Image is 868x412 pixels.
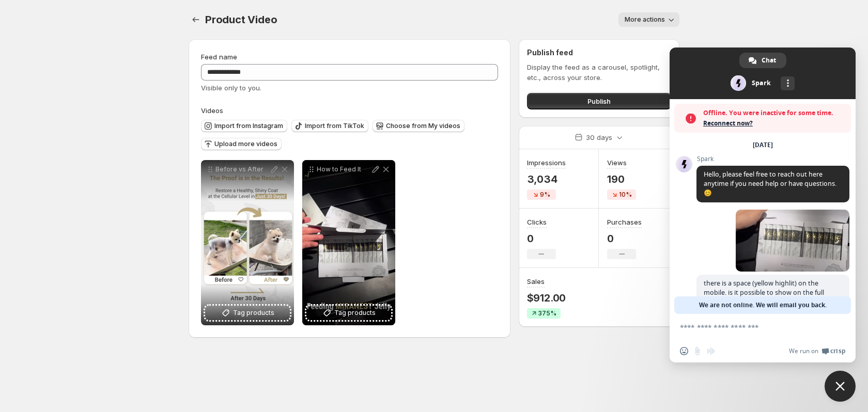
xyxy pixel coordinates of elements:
[201,160,294,325] div: Before vs AfterTag products
[386,122,460,130] span: Choose from My videos
[704,170,836,197] span: Hello, please feel free to reach out here anytime if you need help or have questions. 😊
[205,306,290,320] button: Tag products
[789,347,845,355] a: We run onCrisp
[753,142,773,148] div: [DATE]
[527,232,556,245] p: 0
[527,292,566,304] p: $912.00
[201,53,237,61] span: Feed name
[825,371,856,402] div: Close chat
[527,47,671,58] h2: Publish feed
[302,160,395,325] div: How to Feed ItTag products
[703,118,846,129] span: Reconnect now?
[607,232,642,245] p: 0
[781,76,795,90] div: More channels
[527,62,671,83] p: Display the feed as a carousel, spotlight, etc., across your store.
[527,157,566,168] h3: Impressions
[704,279,824,306] span: there is a space (yellow highlit) on the mobile. is it possible to show on the full screen? remov...
[214,140,277,148] span: Upload more videos
[205,13,277,26] span: Product Video
[680,347,688,355] span: Insert an emoji
[201,106,223,115] span: Videos
[699,296,827,314] span: We are not online. We will email you back.
[527,93,671,109] button: Publish
[625,15,665,24] span: More actions
[233,308,274,318] span: Tag products
[607,157,627,168] h3: Views
[607,173,636,185] p: 190
[201,138,282,150] button: Upload more videos
[201,120,287,132] button: Import from Instagram
[703,108,846,118] span: Offline. You were inactive for some time.
[587,96,611,106] span: Publish
[607,217,642,227] h3: Purchases
[830,347,845,355] span: Crisp
[214,122,283,130] span: Import from Instagram
[789,347,818,355] span: We run on
[540,191,550,199] span: 9%
[538,309,556,318] span: 375%
[762,53,776,68] span: Chat
[317,165,370,173] p: How to Feed It
[527,217,547,227] h3: Clicks
[373,120,464,132] button: Choose from My videos
[201,84,261,92] span: Visible only to you.
[680,323,823,332] textarea: Compose your message...
[696,155,849,163] span: Spark
[306,306,391,320] button: Tag products
[527,173,566,185] p: 3,034
[739,53,786,68] div: Chat
[334,308,376,318] span: Tag products
[619,191,632,199] span: 10%
[527,276,545,287] h3: Sales
[189,12,203,27] button: Settings
[305,122,364,130] span: Import from TikTok
[291,120,368,132] button: Import from TikTok
[215,165,269,173] p: Before vs After
[586,132,612,142] p: 30 days
[618,12,679,27] button: More actions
